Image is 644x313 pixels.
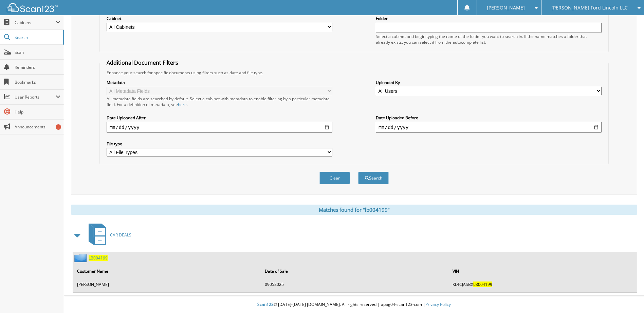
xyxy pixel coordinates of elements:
[110,232,131,238] span: CAR DEALS
[376,80,602,85] label: Uploaded By
[103,59,182,66] legend: Additional Document Filters
[107,122,332,133] input: start
[107,115,332,121] label: Date Uploaded After
[64,296,644,313] div: © [DATE]-[DATE] [DOMAIN_NAME]. All rights reserved | appg04-scan123-com |
[15,79,60,85] span: Bookmarks
[319,172,350,184] button: Clear
[74,254,89,262] img: folder2.png
[15,109,60,115] span: Help
[74,264,261,278] th: Customer Name
[107,141,332,147] label: File type
[15,35,59,40] span: Search
[261,279,448,290] td: 09052025
[178,102,187,107] a: here
[358,172,389,184] button: Search
[376,34,602,45] div: Select a cabinet and begin typing the name of the folder you want to search in. If the name match...
[261,264,448,278] th: Date of Sale
[15,20,56,25] span: Cabinets
[15,49,60,55] span: Scan
[107,80,332,85] label: Metadata
[74,279,261,290] td: [PERSON_NAME]
[449,264,636,278] th: VIN
[551,6,628,10] span: [PERSON_NAME] Ford Lincoln LLC
[56,124,61,130] div: 5
[425,301,451,307] a: Privacy Policy
[89,255,108,261] a: LB004199
[103,70,605,76] div: Enhance your search for specific documents using filters such as date and file type.
[71,205,637,215] div: Matches found for "lb004199"
[376,115,602,121] label: Date Uploaded Before
[15,94,56,100] span: User Reports
[85,222,131,248] a: CAR DEALS
[473,281,492,287] span: LB004199
[257,301,274,307] span: Scan123
[7,3,58,12] img: scan123-logo-white.svg
[376,122,602,133] input: end
[376,16,602,21] label: Folder
[107,16,332,21] label: Cabinet
[487,6,525,10] span: [PERSON_NAME]
[449,279,636,290] td: KL4CJASBX
[610,280,644,313] iframe: Chat Widget
[15,64,60,70] span: Reminders
[107,96,332,107] div: All metadata fields are searched by default. Select a cabinet with metadata to enable filtering b...
[15,124,60,130] span: Announcements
